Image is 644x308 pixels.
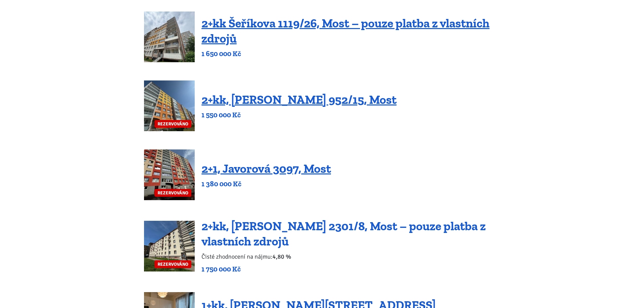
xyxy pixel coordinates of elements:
[201,252,500,261] p: Čisté zhodnocení na nájmu:
[201,92,397,107] a: 2+kk, [PERSON_NAME] 952/15, Most
[201,264,500,274] p: 1 750 000 Kč
[154,120,191,128] span: REZERVOVÁNO
[144,149,195,200] a: REZERVOVÁNO
[201,219,486,248] a: 2+kk, [PERSON_NAME] 2301/8, Most – pouze platba z vlastních zdrojů
[154,189,191,197] span: REZERVOVÁNO
[201,161,331,176] a: 2+1, Javorová 3097, Most
[272,253,291,260] b: 4,80 %
[201,179,331,189] p: 1 380 000 Kč
[201,49,500,58] p: 1 650 000 Kč
[154,260,191,268] span: REZERVOVÁNO
[144,221,195,271] a: REZERVOVÁNO
[201,16,490,46] a: 2+kk Šeříkova 1119/26, Most – pouze platba z vlastních zdrojů
[201,110,397,120] p: 1 550 000 Kč
[144,80,195,131] a: REZERVOVÁNO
